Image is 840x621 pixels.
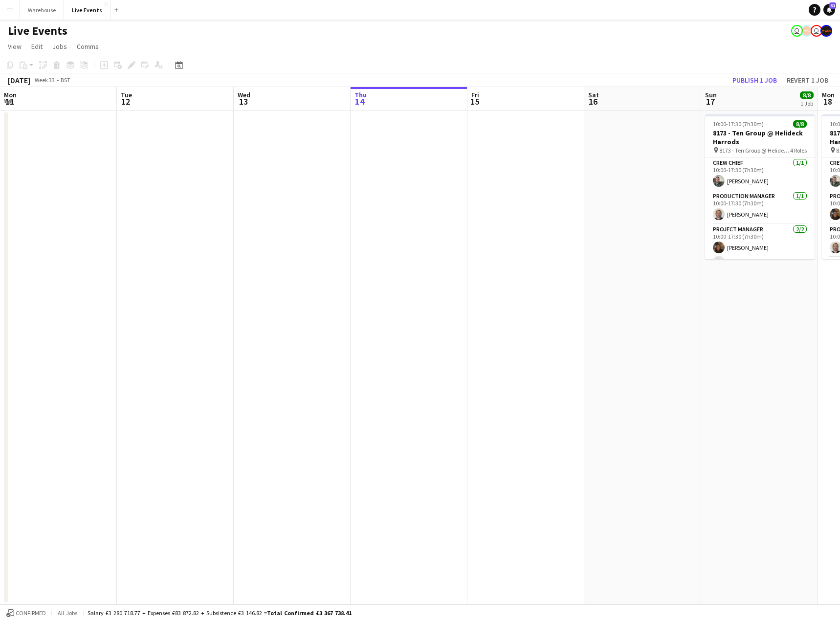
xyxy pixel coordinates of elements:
[820,25,832,37] app-user-avatar: Production Managers
[704,96,717,107] span: 17
[267,609,352,617] span: Total Confirmed £3 367 738.41
[705,129,815,146] h3: 8173 - Ten Group @ Helideck Harrods
[8,23,67,38] h1: Live Events
[790,147,807,154] span: 4 Roles
[719,147,790,154] span: 8173 - Ten Group @ Helideck Harrods
[587,96,599,107] span: 16
[31,42,43,51] span: Edit
[5,608,47,619] button: Confirmed
[32,76,57,84] span: Week 33
[88,609,352,617] div: Salary £3 280 718.77 + Expenses £83 872.82 + Subsistence £3 146.82 =
[713,120,764,128] span: 10:00-17:30 (7h30m)
[783,74,832,87] button: Revert 1 job
[705,114,815,259] app-job-card: 10:00-17:30 (7h30m)8/88173 - Ten Group @ Helideck Harrods 8173 - Ten Group @ Helideck Harrods4 Ro...
[822,90,835,99] span: Mon
[801,25,813,37] app-user-avatar: Alex Gill
[729,74,781,87] button: Publish 1 job
[121,90,132,99] span: Tue
[471,90,479,99] span: Fri
[4,90,17,99] span: Mon
[705,224,815,271] app-card-role: Project Manager2/210:00-17:30 (7h30m)[PERSON_NAME][PERSON_NAME]
[705,191,815,224] app-card-role: Production Manager1/110:00-17:30 (7h30m)[PERSON_NAME]
[119,96,132,107] span: 12
[820,96,835,107] span: 18
[27,40,46,53] a: Edit
[61,76,70,84] div: BST
[354,90,367,99] span: Thu
[823,4,835,16] a: 51
[56,609,79,617] span: All jobs
[588,90,599,99] span: Sat
[20,0,64,20] button: Warehouse
[705,90,717,99] span: Sun
[52,42,67,51] span: Jobs
[77,42,99,51] span: Comms
[8,75,30,85] div: [DATE]
[800,100,813,107] div: 1 Job
[4,40,25,53] a: View
[353,96,367,107] span: 14
[48,40,71,53] a: Jobs
[73,40,103,53] a: Comms
[811,25,822,37] app-user-avatar: Andrew Gorman
[2,96,17,107] span: 11
[236,96,250,107] span: 13
[64,0,111,20] button: Live Events
[16,610,46,617] span: Confirmed
[470,96,479,107] span: 15
[800,91,814,99] span: 8/8
[791,25,803,37] app-user-avatar: Technical Department
[8,42,22,51] span: View
[793,120,807,128] span: 8/8
[705,157,815,191] app-card-role: Crew Chief1/110:00-17:30 (7h30m)[PERSON_NAME]
[829,2,836,9] span: 51
[238,90,250,99] span: Wed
